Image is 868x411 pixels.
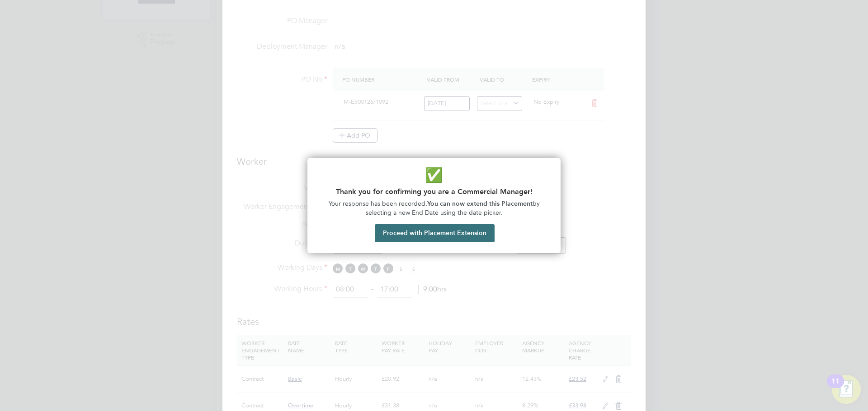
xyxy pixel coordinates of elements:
[329,200,427,208] span: Your response has been recorded.
[375,224,495,242] button: Proceed with Placement Extension
[318,187,550,196] h2: Thank you for confirming you are a Commercial Manager!
[427,200,533,208] strong: You can now extend this Placement
[366,200,542,217] span: by selecting a new End Date using the date picker.
[307,158,561,253] div: Commercial Manager Confirmation
[318,165,550,185] p: ✅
